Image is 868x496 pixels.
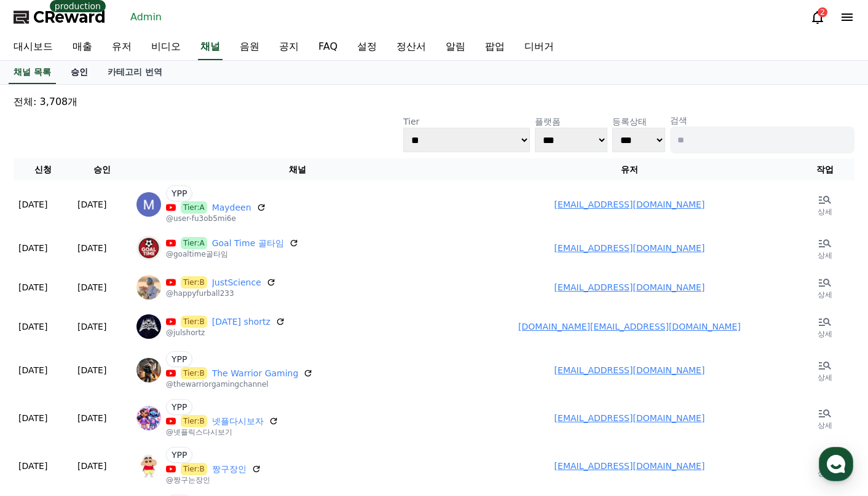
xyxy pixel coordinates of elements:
[212,367,299,379] a: The Warrior Gaming
[212,201,251,214] a: Maydeen
[4,389,81,420] a: 홈
[818,373,832,382] p: 상세
[136,406,161,430] img: 넷플다시보자
[800,312,850,341] a: 상세
[132,158,464,180] th: 채널
[810,10,825,25] a: 2
[535,115,607,128] p: 플랫폼
[212,276,261,289] a: JustScience
[141,34,191,60] a: 비디오
[166,379,313,389] p: @thewarriorgamingchannel
[800,233,850,263] a: 상세
[554,461,705,471] a: [EMAIL_ADDRESS][DOMAIN_NAME]
[18,320,47,333] p: [DATE]
[166,447,192,463] span: YPP
[77,242,106,254] p: [DATE]
[800,355,850,385] a: 상세
[136,358,161,382] img: The Warrior Gaming
[212,415,264,427] a: 넷플다시보자
[166,475,261,485] p: @짱구는장인
[181,237,207,249] span: Tier:A
[818,250,832,260] p: 상세
[181,415,207,427] span: Tier:B
[136,275,161,300] img: JustScience
[612,115,665,128] p: 등록상태
[18,412,47,424] p: [DATE]
[230,34,269,60] a: 음원
[77,364,106,376] p: [DATE]
[212,463,247,475] a: 짱구장인
[403,115,530,128] p: Tier
[14,95,854,109] p: 전체: 3,708개
[518,322,741,331] a: [DOMAIN_NAME][EMAIL_ADDRESS][DOMAIN_NAME]
[795,158,854,180] th: 작업
[77,198,106,211] p: [DATE]
[198,34,223,60] a: 채널
[166,328,285,338] p: @julshortz
[554,282,705,292] a: [EMAIL_ADDRESS][DOMAIN_NAME]
[212,316,270,328] a: [DATE] shortz
[166,185,192,201] span: YPP
[387,34,436,60] a: 정산서
[77,412,106,424] p: [DATE]
[800,190,850,219] a: 상세
[515,34,564,60] a: 디버거
[181,201,207,214] span: Tier:A
[554,200,705,209] a: [EMAIL_ADDRESS][DOMAIN_NAME]
[181,367,207,379] span: Tier:B
[800,273,850,302] a: 상세
[190,408,205,417] span: 설정
[18,364,47,376] p: [DATE]
[554,413,705,423] a: [EMAIL_ADDRESS][DOMAIN_NAME]
[800,451,850,481] a: 상세
[18,281,47,293] p: [DATE]
[77,460,106,472] p: [DATE]
[77,281,106,293] p: [DATE]
[73,158,132,180] th: 승인
[81,389,159,420] a: 대화
[14,158,73,180] th: 신청
[818,207,832,217] p: 상세
[159,389,236,420] a: 설정
[166,427,278,437] p: @넷플릭스다시보기
[102,34,141,60] a: 유저
[39,408,46,417] span: 홈
[136,236,161,260] img: Goal Time 골타임
[18,242,47,254] p: [DATE]
[166,351,192,367] span: YPP
[14,7,106,27] a: CReward
[670,114,854,126] p: 검색
[818,468,832,478] p: 상세
[181,276,207,289] span: Tier:B
[136,314,161,339] img: JUL shortz
[269,34,309,60] a: 공지
[33,7,106,27] span: CReward
[166,214,266,223] p: @user-fu3ob5mi6e
[309,34,347,60] a: FAQ
[136,192,161,217] img: Maydeen
[63,34,102,60] a: 매출
[112,408,127,418] span: 대화
[18,198,47,211] p: [DATE]
[818,290,832,300] p: 상세
[347,34,387,60] a: 설정
[818,420,832,430] p: 상세
[98,61,172,84] a: 카테고리 번역
[818,329,832,339] p: 상세
[125,7,167,27] a: Admin
[9,61,56,84] a: 채널 목록
[77,320,106,333] p: [DATE]
[4,34,63,60] a: 대시보드
[136,454,161,478] img: 짱구장인
[166,249,299,259] p: @goaltime골타임
[61,61,98,84] a: 승인
[18,460,47,472] p: [DATE]
[166,289,276,298] p: @happyfurball233
[800,403,850,433] a: 상세
[554,243,705,253] a: [EMAIL_ADDRESS][DOMAIN_NAME]
[475,34,515,60] a: 팝업
[436,34,475,60] a: 알림
[818,7,827,17] div: 2
[181,463,207,475] span: Tier:B
[212,237,284,249] a: Goal Time 골타임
